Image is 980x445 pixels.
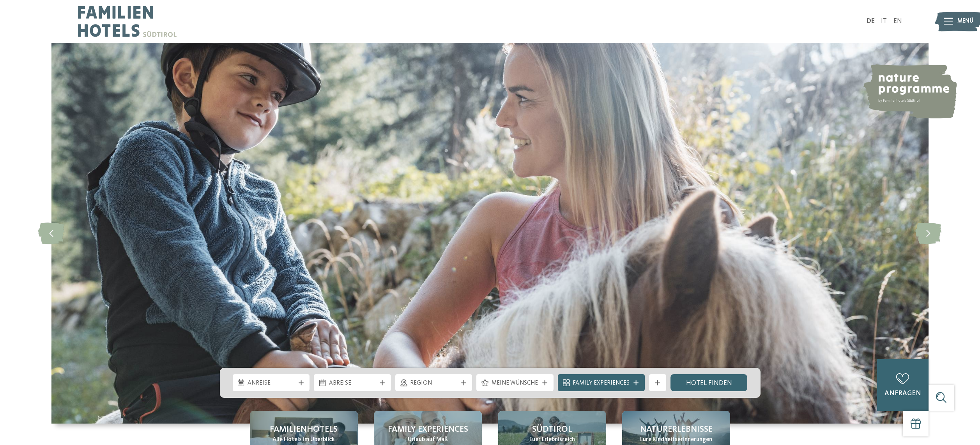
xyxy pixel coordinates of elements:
[957,17,973,26] span: Menü
[270,424,338,436] span: Familienhotels
[881,18,887,25] a: IT
[388,424,468,436] span: Family Experiences
[640,424,713,436] span: Naturerlebnisse
[884,390,921,397] span: anfragen
[867,18,875,25] a: DE
[272,436,335,444] span: Alle Hotels im Überblick
[51,43,929,424] img: Familienhotels Südtirol: The happy family places
[670,374,748,391] a: Hotel finden
[492,379,539,388] span: Meine Wünsche
[329,379,376,388] span: Abreise
[640,436,712,444] span: Eure Kindheitserinnerungen
[248,379,295,388] span: Anreise
[573,379,630,388] span: Family Experiences
[532,424,572,436] span: Südtirol
[410,379,457,388] span: Region
[529,436,575,444] span: Euer Erlebnisreich
[893,18,902,25] a: EN
[877,359,929,411] a: anfragen
[408,436,448,444] span: Urlaub auf Maß
[862,64,957,118] img: nature programme by Familienhotels Südtirol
